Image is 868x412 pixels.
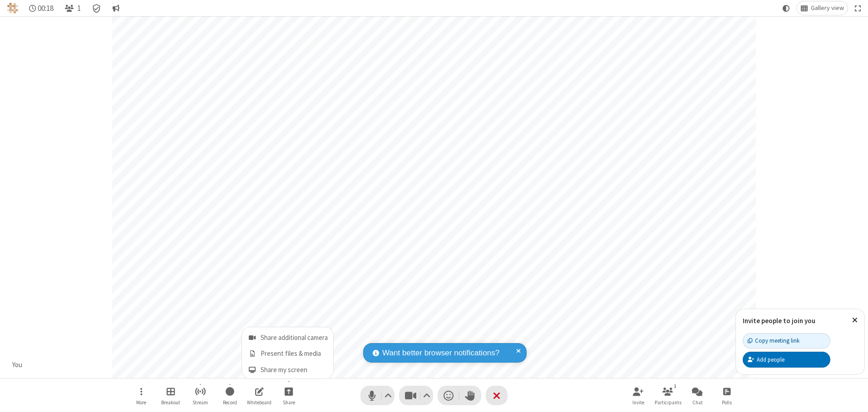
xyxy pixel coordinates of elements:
div: You [9,360,26,370]
span: 1 [77,4,81,13]
button: Video setting [421,386,433,405]
span: 00:18 [38,4,54,13]
button: Stop video (Alt+V) [399,386,433,405]
button: Close popover [845,309,864,331]
div: Meeting details Encryption enabled [88,1,105,15]
span: Breakout [161,400,180,405]
button: Present files & media [242,345,333,361]
button: Conversation [108,1,123,15]
button: Start streaming [187,383,214,408]
span: More [136,400,146,405]
button: Open menu [275,383,302,408]
button: Manage Breakout Rooms [157,383,184,408]
button: Share additional camera [242,327,333,345]
span: Present files & media [261,350,328,358]
button: Send a reaction [438,386,459,405]
button: End or leave meeting [486,386,508,405]
span: Want better browser notifications? [382,347,499,359]
button: Fullscreen [851,1,865,15]
button: Open participant list [61,1,84,15]
button: Open poll [713,383,740,408]
button: Mute (Alt+A) [360,386,395,405]
button: Open chat [684,383,711,408]
div: 1 [671,382,679,390]
img: QA Selenium DO NOT DELETE OR CHANGE [7,3,18,14]
button: Open participant list [654,383,681,408]
button: Share my screen [242,361,333,378]
span: Polls [722,400,732,405]
button: Raise hand [459,386,481,405]
button: Using system theme [779,1,794,15]
span: Record [223,400,237,405]
span: Share my screen [261,366,328,374]
div: Timer [25,1,58,15]
span: Share additional camera [261,334,328,342]
button: Start recording [216,383,243,408]
div: Copy meeting link [748,336,799,345]
button: Copy meeting link [743,333,830,349]
label: Invite people to join you [743,316,815,325]
button: Change layout [797,1,848,15]
span: Participants [655,400,681,405]
button: Open menu [128,383,155,408]
span: Invite [632,400,644,405]
span: Chat [692,400,703,405]
button: Audio settings [382,386,395,405]
span: Share [283,400,295,405]
button: Open shared whiteboard [246,383,273,408]
span: Whiteboard [247,400,271,405]
span: Gallery view [811,5,844,12]
button: Add people [743,352,830,367]
button: Invite participants (Alt+I) [625,383,652,408]
span: Stream [192,400,208,405]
